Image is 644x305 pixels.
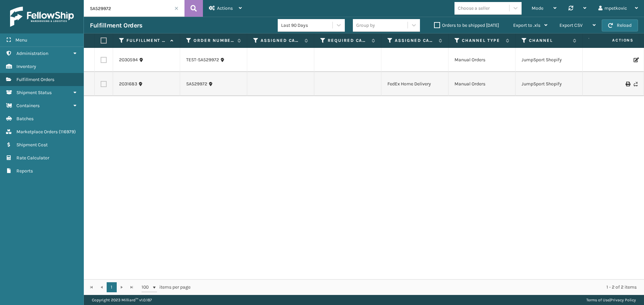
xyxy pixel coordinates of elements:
[119,57,138,63] a: 2030594
[126,37,167,44] label: Fulfillment Order Id
[119,81,137,87] a: 2031683
[16,142,48,148] span: Shipment Cost
[529,37,570,44] label: Channel
[281,22,333,29] div: Last 90 Days
[634,82,638,86] i: Never Shipped
[448,48,516,72] td: Manual Orders
[462,37,502,44] label: Channel Type
[516,72,583,96] td: JumpSport Shopify
[395,37,435,44] label: Assigned Carrier Service
[16,90,52,95] span: Shipment Status
[16,116,34,122] span: Batches
[16,168,33,174] span: Reports
[261,37,301,44] label: Assigned Carrier
[16,155,49,161] span: Rate Calculator
[217,5,233,11] span: Actions
[200,284,637,291] div: 1 - 2 of 2 items
[186,81,207,87] a: SA529972
[591,35,638,46] span: Actions
[16,103,40,108] span: Containers
[328,37,368,44] label: Required Carrier Service
[559,22,583,28] span: Export CSV
[90,21,142,29] h3: Fulfillment Orders
[532,5,543,11] span: Mode
[142,282,191,292] span: items per page
[59,129,76,135] span: ( 116979 )
[626,82,630,86] i: Print Label
[92,295,152,305] p: Copyright 2023 Milliard™ v 1.0.187
[448,72,516,96] td: Manual Orders
[16,129,58,135] span: Marketplace Orders
[586,295,636,305] div: |
[610,298,636,302] a: Privacy Policy
[16,77,54,82] span: Fulfillment Orders
[381,72,448,96] td: FedEx Home Delivery
[586,298,609,302] a: Terms of Use
[434,22,499,28] label: Orders to be shipped [DATE]
[107,282,117,292] a: 1
[513,22,540,28] span: Export to .xls
[16,64,36,69] span: Inventory
[15,37,27,43] span: Menu
[142,284,152,291] span: 100
[186,57,219,63] a: TEST-SA529972
[356,22,375,29] div: Group by
[10,7,74,27] img: logo
[16,51,48,56] span: Administration
[516,48,583,72] td: JumpSport Shopify
[458,5,490,12] div: Choose a seller
[602,19,638,31] button: Reload
[194,37,234,44] label: Order Number
[634,58,638,62] i: Edit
